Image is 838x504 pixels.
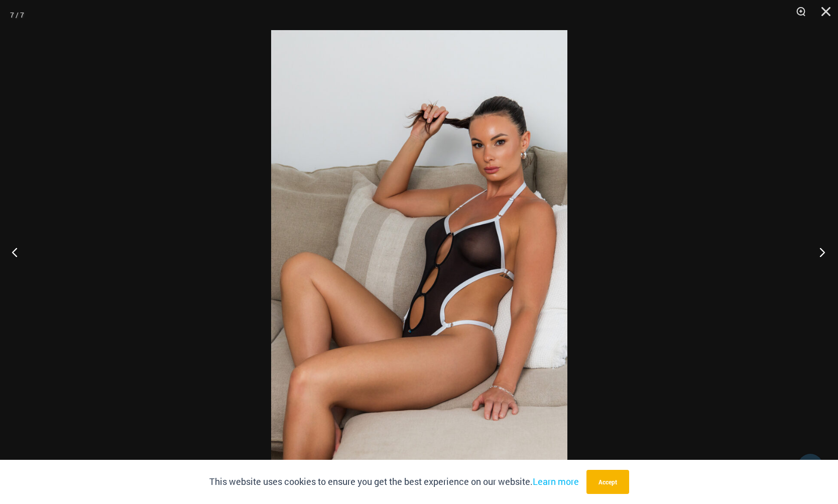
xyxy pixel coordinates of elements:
img: Electric Illusion Noir 1949 Bodysuit 05 [271,30,567,474]
button: Accept [586,470,629,494]
div: 7 / 7 [10,8,24,23]
button: Next [800,227,838,277]
a: Learn more [533,475,579,487]
p: This website uses cookies to ensure you get the best experience on our website. [209,474,579,489]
